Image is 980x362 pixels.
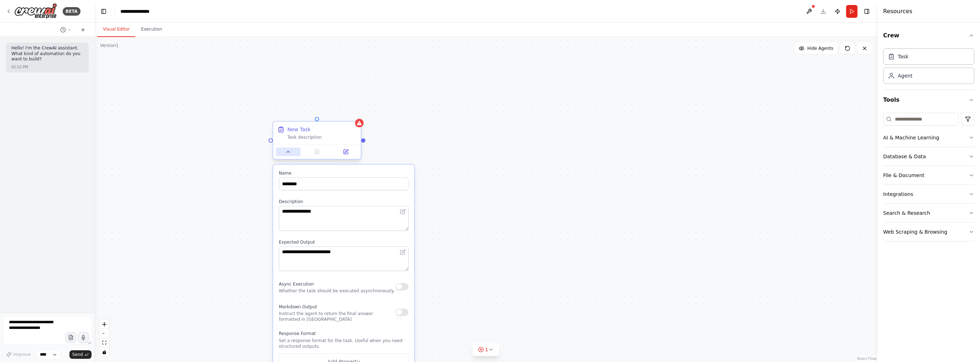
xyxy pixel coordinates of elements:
[100,329,109,338] button: zoom out
[883,26,974,46] button: Crew
[807,46,833,51] span: Hide Agents
[898,72,912,79] div: Agent
[99,6,109,16] button: Hide left sidebar
[279,170,408,176] label: Name
[57,26,74,34] button: Switch to previous chat
[883,185,974,203] button: Integrations
[883,223,974,241] button: Web Scraping & Browsing
[11,64,28,70] div: 02:52 PM
[794,43,838,54] button: Hide Agents
[279,331,408,336] label: Response Format
[287,134,356,140] div: Task description
[333,148,358,156] button: Open in side panel
[11,46,83,62] p: Hello! I'm the CrewAI assistant. What kind of automation do you want to build?
[883,134,939,141] div: AI & Machine Learning
[883,153,926,160] div: Database & Data
[485,346,488,353] span: 1
[66,332,76,343] button: Upload files
[883,90,974,110] button: Tools
[883,46,974,90] div: Crew
[398,248,407,256] button: Open in editor
[862,6,872,16] button: Hide right sidebar
[898,53,908,60] div: Task
[279,338,408,349] p: Set a response format for the task. Useful when you need structured outputs.
[398,207,407,216] button: Open in editor
[97,22,135,37] button: Visual Editor
[883,128,974,147] button: AI & Machine Learning
[100,320,109,329] button: zoom in
[69,350,92,359] button: Send
[279,199,408,204] label: Description
[883,172,924,179] div: File & Document
[883,166,974,185] button: File & Document
[279,311,396,322] p: Instruct the agent to return the final answer formatted in [GEOGRAPHIC_DATA]
[100,338,109,347] button: fit view
[883,228,947,235] div: Web Scraping & Browsing
[472,343,500,356] button: 1
[883,147,974,166] button: Database & Data
[857,357,876,361] a: React Flow attribution
[279,239,408,245] label: Expected Output
[3,350,34,359] button: Improve
[100,320,109,357] div: React Flow controls
[13,352,31,357] span: Improve
[135,22,168,37] button: Execution
[14,3,57,19] img: Logo
[287,126,311,133] div: New Task
[883,110,974,247] div: Tools
[279,282,314,287] span: Async Execution
[63,7,80,16] div: BETA
[302,148,332,156] button: No output available
[77,26,89,34] button: Start a new chat
[78,332,89,343] button: Click to speak your automation idea
[883,209,930,217] div: Search & Research
[120,8,156,15] nav: breadcrumb
[883,204,974,222] button: Search & Research
[72,352,83,357] span: Send
[279,304,317,309] span: Markdown Output
[883,7,912,16] h4: Resources
[100,43,119,48] div: Version 1
[100,347,109,357] button: toggle interactivity
[279,288,395,294] p: Whether the task should be executed asynchronously.
[883,191,913,198] div: Integrations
